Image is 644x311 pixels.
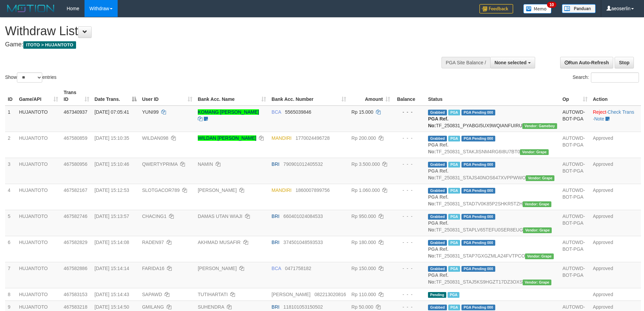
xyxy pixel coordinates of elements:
[16,288,61,301] td: HUJANTOTO
[479,4,513,14] img: Feedback.jpg
[198,304,224,310] a: SUHENDRA
[198,187,237,193] a: [PERSON_NAME]
[590,132,641,158] td: Approved
[560,86,590,106] th: Op: activate to sort column ascending
[560,106,590,132] td: AUTOWD-BOT-PGA
[428,188,447,194] span: Grabbed
[495,60,527,65] span: None selected
[526,175,554,181] span: Vendor URL: https://settle31.1velocity.biz
[396,291,423,298] div: - - -
[590,184,641,210] td: Approved
[425,184,560,210] td: TF_250831_STAD7V0K85P2SHKR5TZH
[428,110,447,115] span: Grabbed
[591,72,639,83] input: Search:
[428,116,448,128] b: PGA Ref. No:
[271,135,291,141] span: MANDIRI
[142,161,177,167] span: QWERTYPRIMA
[428,240,447,246] span: Grabbed
[5,210,16,236] td: 5
[448,240,460,246] span: Marked by aeovivi
[594,116,604,121] a: Note
[425,86,560,106] th: Status
[523,201,551,207] span: Vendor URL: https://settle31.1velocity.biz
[461,305,495,310] span: PGA Pending
[142,214,166,219] span: CHACING1
[95,292,129,297] span: [DATE] 15:14:43
[198,109,259,115] a: KOMANG [PERSON_NAME]
[461,266,495,272] span: PGA Pending
[461,188,495,194] span: PGA Pending
[142,135,168,141] span: WILDAN098
[142,292,162,297] span: SAPAWD
[64,187,87,193] span: 467582167
[560,57,613,68] a: Run Auto-Refresh
[142,304,164,310] span: GMILANG
[523,227,552,233] span: Vendor URL: https://settle31.1velocity.biz
[95,304,129,310] span: [DATE] 15:14:50
[269,86,349,106] th: Bank Acc. Number: activate to sort column ascending
[64,214,87,219] span: 467582746
[428,162,447,168] span: Grabbed
[560,132,590,158] td: AUTOWD-BOT-PGA
[16,236,61,262] td: HUJANTOTO
[448,266,460,272] span: Marked by aeoyoh
[523,280,551,285] span: Vendor URL: https://settle31.1velocity.biz
[139,86,195,106] th: User ID: activate to sort column ascending
[562,4,596,13] img: panduan.png
[271,214,279,219] span: BRI
[428,214,447,220] span: Grabbed
[198,292,228,297] a: TUTIHARTATI
[560,236,590,262] td: AUTOWD-BOT-PGA
[64,161,87,167] span: 467580956
[428,305,447,310] span: Grabbed
[271,266,281,271] span: BCA
[95,187,129,193] span: [DATE] 15:12:53
[393,86,425,106] th: Balance
[520,149,549,155] span: Vendor URL: https://settle31.1velocity.biz
[396,304,423,310] div: - - -
[615,57,634,68] a: Stop
[142,187,180,193] span: SLOTGACOR789
[593,109,606,115] a: Reject
[17,72,42,83] select: Showentries
[352,304,374,310] span: Rp 50.000
[64,240,87,245] span: 467582829
[295,187,330,193] span: Copy 1860007899756 to clipboard
[5,184,16,210] td: 4
[198,240,241,245] a: AKHMAD MUSAFIR
[448,136,460,141] span: Marked by aeovivi
[283,161,323,167] span: Copy 790901012405532 to clipboard
[5,262,16,288] td: 7
[271,292,310,297] span: [PERSON_NAME]
[396,187,423,194] div: - - -
[448,214,460,220] span: Marked by aeovivi
[352,240,376,245] span: Rp 180.000
[428,266,447,272] span: Grabbed
[195,86,269,106] th: Bank Acc. Name: activate to sort column ascending
[461,214,495,220] span: PGA Pending
[396,161,423,168] div: - - -
[5,3,56,14] img: MOTION_logo.png
[16,262,61,288] td: HUJANTOTO
[61,86,92,106] th: Trans ID: activate to sort column ascending
[590,106,641,132] td: · ·
[295,135,330,141] span: Copy 1770024496728 to clipboard
[95,266,129,271] span: [DATE] 15:14:14
[396,135,423,141] div: - - -
[271,304,279,310] span: BRI
[396,213,423,220] div: - - -
[5,132,16,158] td: 2
[590,210,641,236] td: Approved
[396,265,423,272] div: - - -
[560,184,590,210] td: AUTOWD-BOT-PGA
[590,262,641,288] td: Approved
[5,86,16,106] th: ID
[425,236,560,262] td: TF_250831_STAP7GXGZMLA24FVTPCO
[396,109,423,115] div: - - -
[352,161,380,167] span: Rp 3.500.000
[95,214,129,219] span: [DATE] 15:13:57
[442,57,490,68] div: PGA Site Balance /
[5,158,16,184] td: 3
[547,2,556,8] span: 10
[271,187,291,193] span: MANDIRI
